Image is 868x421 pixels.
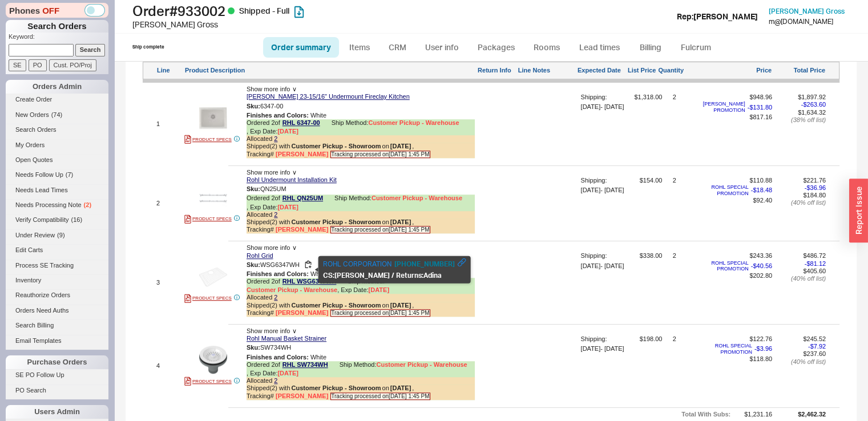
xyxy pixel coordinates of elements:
[247,102,260,109] span: Sku:
[798,94,826,100] span: $1,897.92
[6,229,108,241] a: Under Review(9)
[247,226,328,233] span: Tracking#
[260,261,300,268] span: WSG6347WH
[71,216,83,223] span: ( 16 )
[15,171,63,178] span: Needs Follow Up
[75,44,106,56] input: Search
[156,279,182,286] div: 3
[390,218,411,226] b: [DATE]
[6,214,108,226] a: Verify Compatibility(16)
[15,201,82,208] span: Needs Processing Note
[673,177,676,238] div: 2
[753,197,772,204] span: $92.40
[199,346,227,374] img: 734wh_by4cuy
[247,211,475,218] div: Allocated
[677,11,758,22] div: Rep: [PERSON_NAME]
[247,309,328,316] span: Tracking#
[478,67,516,74] div: Return Info
[247,151,328,157] span: Tracking#
[330,309,430,317] span: Tracking processed on [DATE] 1:45 PM
[6,109,108,121] a: New Orders(74)
[803,350,826,357] span: $237.60
[774,275,826,282] div: ( 40 % off list)
[184,214,232,224] a: PRODUCT SPECS
[199,184,227,212] img: W_QN25UM_L_2887_emitkr
[15,111,49,118] span: New Orders
[330,226,430,233] span: Tracking processed on [DATE] 1:45 PM
[581,335,607,343] div: Shipping:
[798,109,826,116] span: $1,634.32
[291,143,381,150] b: Customer Pickup - Showroom
[390,302,411,309] b: [DATE]
[803,252,826,259] span: $486.72
[749,177,772,184] span: $110.88
[291,302,381,309] b: Customer Pickup - Showroom
[247,392,328,399] span: Tracking#
[769,7,845,15] a: [PERSON_NAME] Gross
[6,169,108,181] a: Needs Follow Up(7)
[571,37,628,58] a: Lead times
[291,384,381,392] b: Customer Pickup - Showroom
[581,345,624,353] div: [DATE] - [DATE]
[263,37,339,58] a: Order summary
[277,370,298,377] span: [DATE]
[581,94,607,101] div: Shipping:
[276,392,328,399] span: [PERSON_NAME]
[687,260,749,273] span: ROHL SPECIAL PROMOTION
[803,177,826,184] span: $221.76
[751,187,772,194] span: - $18.48
[282,278,337,286] a: RHL WSG6347WH
[276,226,328,233] span: [PERSON_NAME]
[282,195,323,203] a: RHL QN25UM
[247,204,298,211] div: , Exp Date:
[6,184,108,196] a: Needs Lead Times
[66,171,73,178] span: ( 7 )
[247,112,309,119] span: Finishes and Colors :
[15,262,74,269] span: Process SE Tracking
[686,67,772,74] div: Price
[282,119,320,128] a: RHL 6347-00
[744,411,772,418] div: $1,231.16
[390,384,411,392] b: [DATE]
[247,344,260,351] span: Sku:
[184,377,232,386] a: PRODUCT SPECS
[526,37,568,58] a: Rooms
[751,262,772,270] span: - $40.56
[6,274,108,286] a: Inventory
[381,37,414,58] a: CRM
[247,185,260,192] span: Sku:
[247,354,475,361] div: White
[801,101,826,108] span: - $263.60
[274,211,277,218] a: 2
[687,184,749,197] span: ROHL SPECIAL PROMOTION
[337,286,389,294] div: , Exp Date:
[274,294,277,301] a: 2
[581,177,607,184] div: Shipping:
[6,3,108,18] div: Phones
[798,411,826,418] div: $2,462.32
[42,5,59,17] span: OFF
[6,355,108,369] div: Purchase Orders
[247,278,475,294] div: Ordered 2 of Ship Method:
[470,37,523,58] a: Packages
[658,67,684,74] div: Quantity
[330,151,430,158] span: Tracking processed on [DATE] 1:45 PM
[9,59,26,71] input: SE
[185,67,475,74] div: Product Description
[49,59,96,71] input: Cust. PO/Proj
[247,261,260,268] span: Sku:
[29,59,47,71] input: PO
[157,67,183,74] div: Line
[417,37,467,58] a: User info
[156,200,182,207] div: 2
[6,369,108,381] a: SE PO Follow Up
[749,114,772,120] span: $817.16
[774,199,826,207] div: ( 40 % off list)
[376,361,467,368] b: Customer Pickup - Warehouse
[581,262,624,270] div: [DATE] - [DATE]
[247,370,298,377] div: , Exp Date:
[803,192,826,199] span: $184.80
[9,33,108,44] p: Keyword:
[84,201,91,208] span: ( 2 )
[15,232,55,238] span: Under Review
